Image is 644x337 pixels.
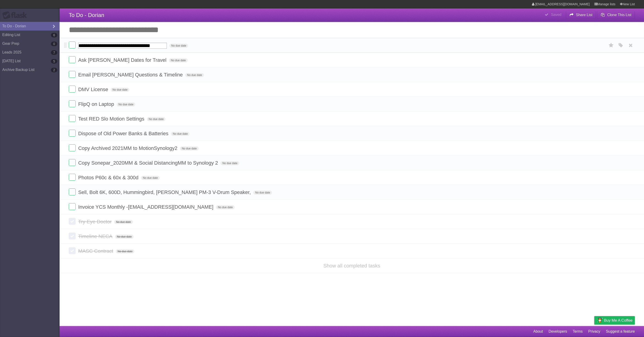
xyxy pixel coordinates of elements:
span: Test RED Slo Motion Settings [78,116,146,122]
span: FlipQ on Laptop [78,101,115,107]
label: Done [69,100,76,107]
span: No due date [114,220,133,224]
span: No due date [169,44,188,48]
label: Done [69,218,76,225]
label: Done [69,56,76,63]
a: Suggest a feature [606,327,635,336]
b: 2 [51,68,57,72]
label: Star task [607,42,616,49]
span: Sell, Bolt 6K, 600D, Hummingbird, [PERSON_NAME] PM-3 V-Drum Speaker, [78,189,252,195]
b: Saved [551,13,561,17]
span: DMV License [78,87,109,92]
span: MASC Contract [78,248,114,254]
span: Copy Sonepar_2020MM & Social DistancingMM to Synology 2 [78,160,219,166]
span: No due date [147,117,165,121]
a: Buy me a coffee [594,316,635,325]
b: 6 [51,33,57,37]
a: Show all completed tasks [323,263,380,269]
span: No due date [116,249,134,253]
label: Done [69,203,76,210]
span: Copy Archived 2021MM to MotionSynology2 [78,145,179,151]
a: Terms [573,327,583,336]
span: No due date [253,191,272,195]
label: Done [69,86,76,93]
button: Share List [566,11,596,19]
span: Ask [PERSON_NAME] Dates for Travel [78,57,168,63]
label: Done [69,71,76,78]
label: Done [69,233,76,239]
b: Clone This List [607,13,631,17]
div: Flask [2,11,30,20]
span: No due date [216,205,234,209]
span: Email [PERSON_NAME] Questions & Timeline [78,72,184,78]
b: 7 [51,50,57,55]
span: Buy me a coffee [604,316,633,324]
span: No due date [220,161,239,165]
span: Timeline NECA [78,233,114,239]
button: Clone This List [597,11,635,19]
span: Invoice YCS Monthly - [EMAIL_ADDRESS][DOMAIN_NAME] [78,204,215,210]
span: No due date [171,132,190,136]
label: Done [69,42,76,48]
span: No due date [115,235,134,239]
span: No due date [117,102,135,107]
a: Developers [548,327,567,336]
label: Done [69,115,76,122]
span: No due date [141,176,160,180]
label: Done [69,247,76,254]
span: To Do - Dorian [69,12,104,18]
a: Privacy [588,327,600,336]
span: No due date [180,146,198,151]
b: 0 [51,42,57,46]
b: 5 [51,59,57,64]
label: Done [69,144,76,151]
label: Done [69,174,76,181]
b: Share List [576,13,592,17]
span: No due date [111,88,129,92]
span: Dispose of Old Power Banks & Batteries [78,131,170,136]
label: Done [69,188,76,195]
span: Try Eye Doctor [78,219,113,225]
span: No due date [185,73,204,77]
span: Photos P60c & 60x & 300d [78,175,140,180]
label: Done [69,159,76,166]
span: No due date [169,58,187,62]
a: About [533,327,543,336]
img: Buy me a coffee [597,316,603,324]
label: Done [69,130,76,137]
